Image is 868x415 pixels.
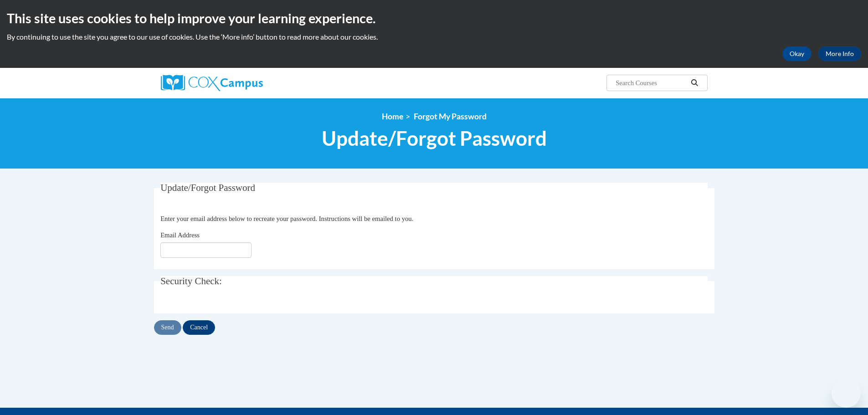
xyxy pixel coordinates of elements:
input: Search Courses [615,77,688,88]
span: Update/Forgot Password [160,182,255,193]
input: Cancel [183,320,215,335]
span: Forgot My Password [414,112,487,121]
p: By continuing to use the site you agree to our use of cookies. Use the ‘More info’ button to read... [7,32,861,42]
span: Security Check: [160,276,222,287]
iframe: Button to launch messaging window [832,379,861,408]
a: Home [382,112,403,121]
span: Update/Forgot Password [322,126,547,150]
input: Email [160,242,252,258]
a: Cox Campus [161,75,334,91]
button: Search [688,77,701,88]
button: Okay [782,46,812,61]
h2: This site uses cookies to help improve your learning experience. [7,9,861,27]
span: Email Address [160,231,200,239]
img: Cox Campus [161,75,263,91]
a: More Info [818,46,861,61]
span: Enter your email address below to recreate your password. Instructions will be emailed to you. [160,215,413,222]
